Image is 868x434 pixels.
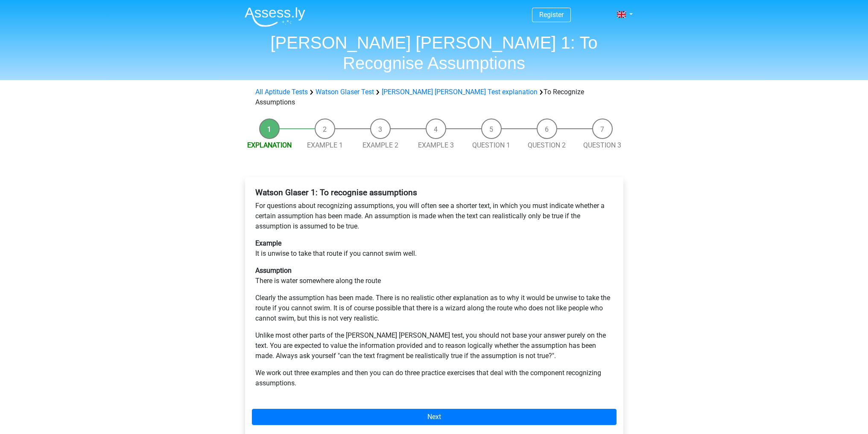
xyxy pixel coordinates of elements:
[307,141,343,149] a: Example 1
[252,87,617,107] div: To Recognize Assumptions
[382,88,538,96] a: [PERSON_NAME] [PERSON_NAME] Test explanation
[245,7,305,27] img: Assessly
[255,188,417,197] b: Watson Glaser 1: To recognise assumptions
[418,141,454,149] a: Example 3
[255,238,613,259] p: It is unwise to take that route if you cannot swim well.
[539,11,564,19] a: Register
[255,266,292,275] b: Assumption
[255,330,613,361] p: Unlike most other parts of the [PERSON_NAME] [PERSON_NAME] test, you should not base your answer ...
[255,368,613,388] p: We work out three examples and then you can do three practice exercises that deal with the compon...
[255,201,613,231] p: For questions about recognizing assumptions, you will often see a shorter text, in which you must...
[255,239,281,247] b: Example
[247,141,292,149] a: Explanation
[583,141,621,149] a: Question 3
[528,141,566,149] a: Question 2
[472,141,510,149] a: Question 1
[316,88,374,96] a: Watson Glaser Test
[238,32,631,73] h1: [PERSON_NAME] [PERSON_NAME] 1: To Recognise Assumptions
[255,293,613,324] p: Clearly the assumption has been made. There is no realistic other explanation as to why it would ...
[255,88,308,96] a: All Aptitude Tests
[252,409,617,425] a: Next
[362,141,398,149] a: Example 2
[255,266,613,286] p: There is water somewhere along the route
